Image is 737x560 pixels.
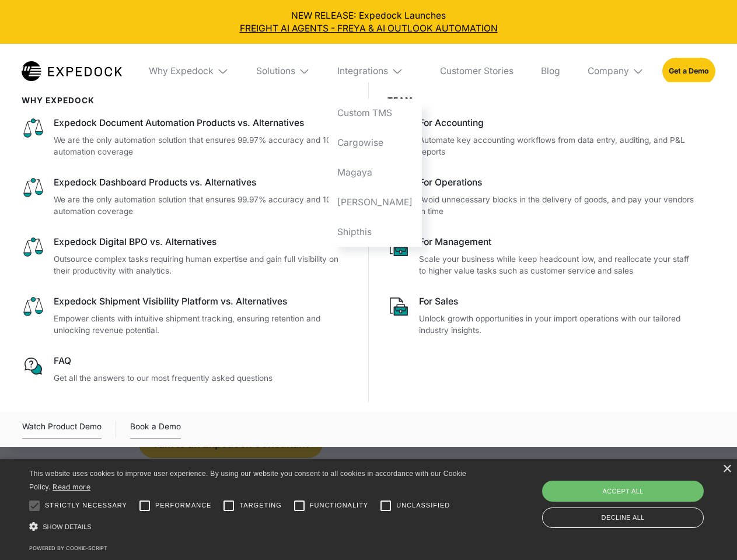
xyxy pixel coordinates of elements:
a: For ManagementScale your business while keep headcount low, and reallocate your staff to higher v... [387,236,697,277]
div: Integrations [329,44,422,99]
div: Integrations [337,65,388,77]
div: Expedock Dashboard Products vs. Alternatives [54,176,350,189]
p: Automate key accounting workflows from data entry, auditing, and P&L reports [419,134,697,158]
div: FAQ [54,355,350,367]
a: Read more [53,482,90,491]
p: Avoid unnecessary blocks in the delivery of goods, and pay your vendors in time [419,194,697,218]
div: For Accounting [419,117,697,129]
div: For Sales [419,295,697,308]
a: Shipthis [329,217,422,247]
a: open lightbox [22,420,102,439]
p: Unlock growth opportunities in your import operations with our tailored industry insights. [419,313,697,337]
div: Solutions [256,65,295,77]
div: For Operations [419,176,697,189]
iframe: Chat Widget [543,434,737,560]
div: NEW RELEASE: Expedock Launches [9,9,728,35]
a: For AccountingAutomate key accounting workflows from data entry, auditing, and P&L reports [387,117,697,158]
span: This website uses cookies to improve user experience. By using our website you consent to all coo... [29,470,466,491]
div: Company [578,44,653,99]
div: WHy Expedock [22,96,350,105]
div: Expedock Digital BPO vs. Alternatives [54,236,350,249]
a: Blog [532,44,569,99]
div: Watch Product Demo [22,420,102,439]
span: Performance [155,501,212,510]
a: [PERSON_NAME] [329,187,422,217]
p: Scale your business while keep headcount low, and reallocate your staff to higher value tasks suc... [419,253,697,277]
div: Expedock Document Automation Products vs. Alternatives [54,117,350,129]
div: Why Expedock [140,44,238,99]
a: FREIGHT AI AGENTS - FREYA & AI OUTLOOK AUTOMATION [9,22,728,35]
a: Cargowise [329,128,422,158]
p: Get all the answers to our most frequently asked questions [54,372,350,384]
a: Expedock Digital BPO vs. AlternativesOutsource complex tasks requiring human expertise and gain f... [22,236,350,277]
span: Functionality [310,501,368,510]
div: Show details [29,519,470,535]
a: Expedock Shipment Visibility Platform vs. AlternativesEmpower clients with intuitive shipment tra... [22,295,350,337]
a: Expedock Dashboard Products vs. AlternativesWe are the only automation solution that ensures 99.9... [22,176,350,218]
div: For Management [419,236,697,249]
span: Targeting [239,501,281,510]
a: FAQGet all the answers to our most frequently asked questions [22,355,350,384]
p: We are the only automation solution that ensures 99.97% accuracy and 100% automation coverage [54,134,350,158]
div: Solutions [247,44,319,99]
div: Why Expedock [149,65,214,77]
div: Team [387,96,697,105]
a: Customer Stories [431,44,522,99]
p: Empower clients with intuitive shipment tracking, ensuring retention and unlocking revenue potent... [54,313,350,337]
a: Magaya [329,157,422,187]
span: Unclassified [396,501,450,510]
a: For SalesUnlock growth opportunities in your import operations with our tailored industry insights. [387,295,697,337]
p: Outsource complex tasks requiring human expertise and gain full visibility on their productivity ... [54,253,350,277]
div: Expedock Shipment Visibility Platform vs. Alternatives [54,295,350,308]
a: Book a Demo [130,420,181,439]
a: Custom TMS [329,99,422,128]
div: Company [588,65,629,77]
nav: Integrations [329,99,422,247]
span: Strictly necessary [45,501,127,510]
p: We are the only automation solution that ensures 99.97% accuracy and 100% automation coverage [54,194,350,218]
a: Expedock Document Automation Products vs. AlternativesWe are the only automation solution that en... [22,117,350,158]
a: For OperationsAvoid unnecessary blocks in the delivery of goods, and pay your vendors in time [387,176,697,218]
a: Get a Demo [662,58,715,84]
span: Show details [43,523,92,530]
a: Powered by cookie-script [29,545,107,551]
